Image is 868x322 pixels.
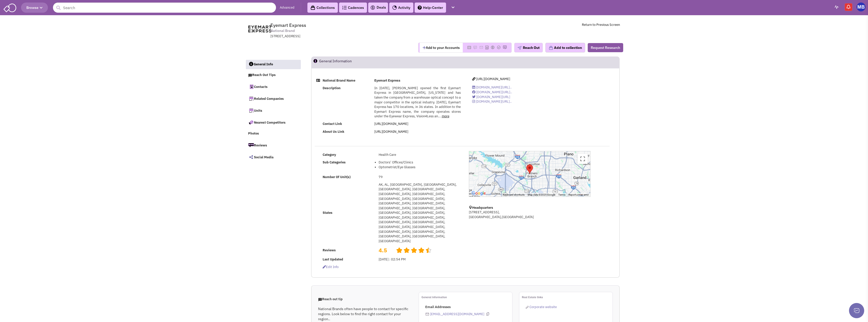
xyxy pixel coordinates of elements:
a: [DOMAIN_NAME][URL].. [472,85,512,89]
img: Please add to your accounts [503,45,507,49]
img: Please add to your accounts [479,45,483,49]
b: Headquarters [472,205,493,210]
span: Corporate website [529,305,557,309]
p: [STREET_ADDRESS], [GEOGRAPHIC_DATA],[GEOGRAPHIC_DATA] [469,210,590,219]
a: [URL][DOMAIN_NAME] [374,122,408,126]
span: Eyemart Express [270,22,306,28]
span: [DOMAIN_NAME][URL].. [476,99,512,104]
b: Category [323,153,336,157]
img: help.png [418,6,422,10]
a: [DOMAIN_NAME][URL].. [472,90,512,94]
button: Add to your Accounts [420,43,463,52]
li: Optometrist/Eye Glasses [379,165,461,170]
img: Please add to your accounts [473,45,477,49]
button: Browse [21,3,48,13]
a: Help-Center [415,3,446,13]
button: Reach Out [514,43,543,52]
img: icon-collection-lavender-black.svg [310,5,315,10]
input: Search [53,3,276,13]
a: Reviews [246,140,301,150]
p: General information [421,295,512,300]
a: Nearest Competitors [246,117,301,128]
td: AK, AL, [GEOGRAPHIC_DATA], [GEOGRAPHIC_DATA], [GEOGRAPHIC_DATA], [GEOGRAPHIC_DATA], [GEOGRAPHIC_D... [377,181,462,245]
a: Return to Previous Screen [582,23,620,27]
a: Collections [307,3,338,13]
a: Report a map error [568,193,589,196]
span: [DOMAIN_NAME][URL].. [476,85,512,89]
a: [EMAIL_ADDRESS][DOMAIN_NAME] [430,312,484,316]
button: Request Research [588,43,623,52]
span: National Brand [270,28,295,33]
img: Please add to your accounts [491,45,495,49]
b: Contact Link [323,122,342,126]
b: Last Updated [323,257,343,261]
span: Reach out tip [318,297,343,301]
a: Deals [370,5,386,11]
td: Health Care [377,151,462,159]
a: Advanced [280,5,294,10]
span: Browse [26,5,43,10]
a: [URL][DOMAIN_NAME] [374,129,408,134]
button: Add to collection [545,43,585,52]
a: General Info [246,60,301,69]
b: About Us Link [323,129,344,134]
button: Keyboard shortcuts [503,193,525,197]
a: [DOMAIN_NAME][URL].. [472,99,512,104]
b: States [323,211,333,215]
a: Related Companies [246,93,301,104]
a: Terms (opens in new tab) [558,193,565,196]
h2: 4.5 [379,247,392,249]
a: Reach Out Tips [246,70,301,80]
b: National Brand Name [323,78,355,83]
a: Corporate website [526,305,557,309]
img: Google [470,190,487,197]
span: [DOMAIN_NAME][URL] [476,95,510,99]
img: reachlinkicon.png [526,306,529,309]
b: Eyemart Express [374,78,400,83]
a: Social Media [246,152,301,162]
span: [URL][DOMAIN_NAME] [476,77,510,81]
img: Cadences_logo.png [342,6,347,9]
button: Toggle fullscreen view [578,154,588,164]
img: Please add to your accounts [497,45,501,49]
a: Photos [246,129,301,139]
p: National Brands often have people to contact for specific regions. Look below to find the right c... [318,306,412,321]
b: Sub Categories [323,160,346,164]
img: plane.png [518,46,522,50]
img: SmartAdmin [4,3,16,12]
p: Email Addresses [425,305,512,310]
span: Edit info [323,265,339,269]
li: Doctors’ Offices/Clinics [379,160,461,165]
a: [DOMAIN_NAME][URL] [472,95,510,99]
a: Activity [389,3,413,13]
img: Activity.png [392,5,397,10]
a: [URL][DOMAIN_NAME] [472,77,510,81]
p: Real Estate links [522,295,613,300]
img: Mac Brady [857,3,865,11]
b: Number Of Unit(s) [323,175,350,179]
a: Contacts [246,81,301,92]
a: Cadences [339,3,367,13]
td: 79 [377,173,462,181]
div: Eyemart Express [526,164,533,174]
div: [STREET_ADDRESS] [270,34,403,39]
a: Open this area in Google Maps (opens a new window) [470,190,487,197]
img: icon-email-active-16.png [425,312,429,316]
a: Units [246,105,301,116]
img: icon-collection-lavender.png [549,46,553,50]
b: Description [323,86,341,90]
a: more [442,114,449,118]
h2: General Information [319,57,352,68]
b: Reviews [323,248,336,252]
span: [DOMAIN_NAME][URL].. [476,90,512,94]
td: [DATE] : 02:54 PM [377,256,462,263]
span: In [DATE], [PERSON_NAME] opened the first Eyemart Express in [GEOGRAPHIC_DATA], [US_STATE] and ha... [374,86,461,118]
span: Map data ©2025 Google [528,193,555,196]
img: icon-deals.svg [370,5,375,11]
